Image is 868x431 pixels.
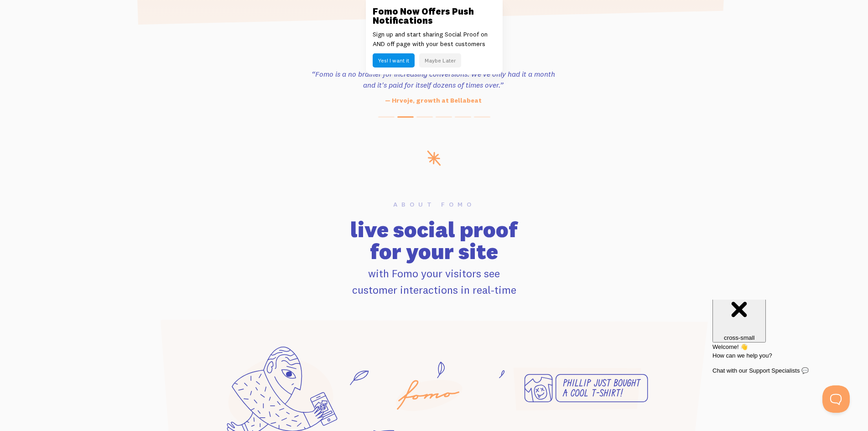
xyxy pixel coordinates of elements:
[148,201,721,208] h6: About Fomo
[373,7,496,25] h3: Fomo Now Offers Push Notifications
[309,68,558,90] h3: “Fomo is a no brainer for increasing conversions. We've only had it a month and it's paid for its...
[309,96,558,105] p: — Hrvoje, growth at Bellabeat
[148,265,721,298] p: with Fomo your visitors see customer interactions in real-time
[419,53,461,68] button: Maybe Later
[708,300,855,385] iframe: Help Scout Beacon - Messages and Notifications
[148,218,721,262] h2: live social proof for your site
[822,385,850,413] iframe: Help Scout Beacon - Open
[373,53,415,68] button: Yes! I want it
[373,30,496,49] p: Sign up and start sharing Social Proof on AND off page with your best customers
